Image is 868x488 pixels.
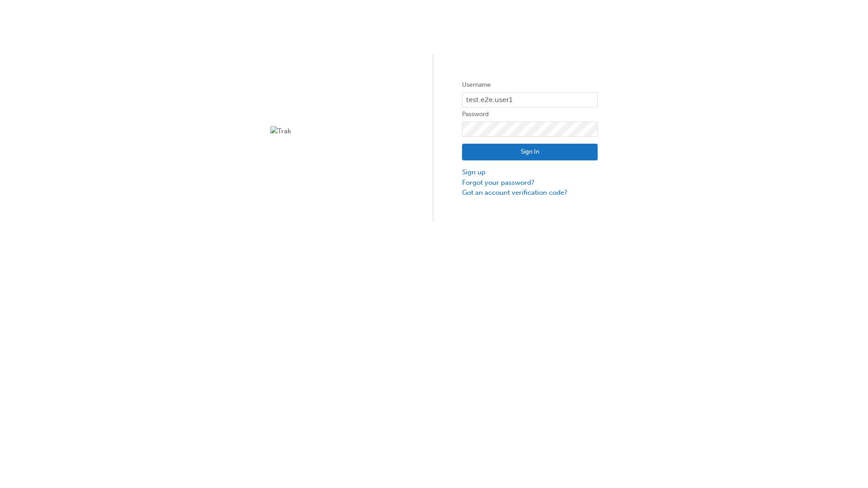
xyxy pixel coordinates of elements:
[462,80,598,90] label: Username
[462,109,598,120] label: Password
[462,92,598,108] input: Username
[462,167,598,178] a: Sign up
[462,178,598,188] a: Forgot your password?
[270,126,406,136] img: Trak
[462,144,598,161] button: Sign In
[462,188,598,198] a: Got an account verification code?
